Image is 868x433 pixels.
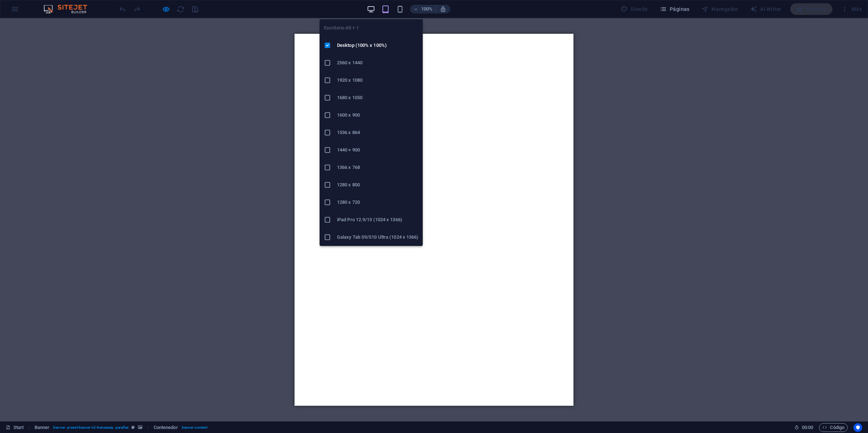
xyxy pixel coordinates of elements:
h6: 1280 x 720 [337,198,418,207]
button: Usercentrics [853,423,862,432]
i: Al redimensionar, ajustar el nivel de zoom automáticamente para ajustarse al dispositivo elegido. [440,6,446,12]
nav: breadcrumb [35,423,207,432]
h6: 1280 x 800 [337,181,418,189]
span: . banner-content [181,423,207,432]
h6: 1440 × 900 [337,146,418,154]
span: Haz clic para seleccionar y doble clic para editar [35,423,50,432]
h6: 1536 x 864 [337,128,418,137]
span: Código [822,423,844,432]
h6: 100% [421,5,433,13]
img: Editor Logo [42,5,96,13]
h6: 1680 x 1050 [337,93,418,102]
i: Este elemento es un preajuste personalizable [131,425,135,429]
span: . banner .preset-banner-v3-transaway .parallax [52,423,129,432]
h6: 1600 x 900 [337,111,418,120]
button: 100% [410,5,436,13]
span: Haz clic para seleccionar y doble clic para editar [154,423,178,432]
button: Páginas [657,3,693,15]
h6: 2560 x 1440 [337,58,418,67]
span: 00 00 [802,423,813,432]
h6: iPad Pro 12.9/13 (1024 x 1366) [337,215,418,224]
h6: 1366 x 768 [337,163,418,172]
h6: Galaxy Tab S9/S10 Ultra (1024 x 1366) [337,233,418,242]
h6: Tiempo de la sesión [794,423,814,432]
div: Diseño (Ctrl+Alt+Y) [618,3,651,15]
h6: Desktop (100% x 100%) [337,41,418,50]
span: Páginas [660,5,690,13]
i: Este elemento contiene un fondo [138,425,142,429]
a: Haz clic para cancelar la selección y doble clic para abrir páginas [6,423,24,432]
span: : [807,425,808,430]
h6: 1920 x 1080 [337,76,418,85]
button: Código [819,423,848,432]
